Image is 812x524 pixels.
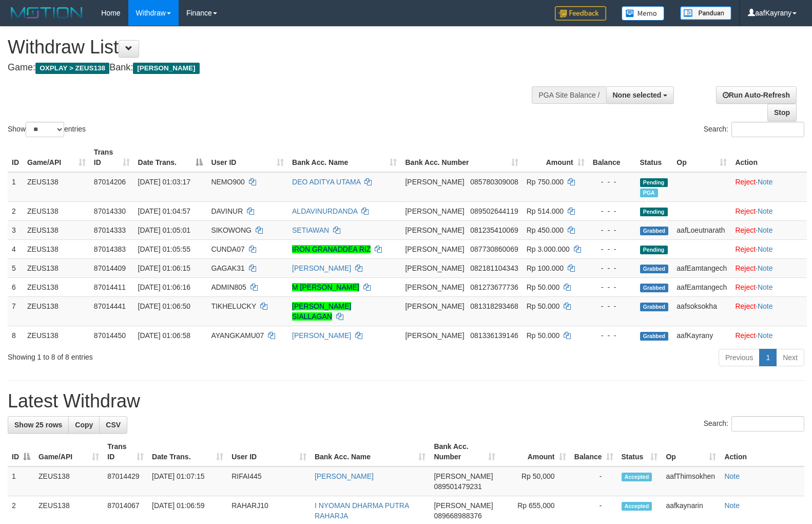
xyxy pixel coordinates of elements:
div: PGA Site Balance / [532,86,606,104]
span: Pending [640,208,668,216]
td: · [731,239,807,258]
input: Search: [731,416,804,432]
span: Copy 089668988376 to clipboard [434,512,481,520]
span: Rp 3.000.000 [527,245,570,253]
h1: Latest Withdraw [8,391,804,411]
div: - - - [593,301,632,311]
div: - - - [593,330,632,341]
td: 4 [8,239,23,258]
td: aafThimsokhen [662,466,720,496]
span: [PERSON_NAME] [434,472,493,480]
th: Status [636,143,673,172]
a: ALDAVINURDANDA [292,207,357,215]
td: RIFAI445 [227,466,311,496]
span: 87014450 [94,331,126,340]
label: Search: [704,122,804,137]
a: Reject [735,331,756,340]
td: ZEUS138 [23,239,90,258]
a: Stop [767,104,797,121]
span: Copy 082181104343 to clipboard [470,264,518,272]
div: - - - [593,282,632,292]
a: Note [758,302,773,310]
span: [PERSON_NAME] [405,302,464,310]
td: Rp 50,000 [499,466,570,496]
span: [DATE] 01:04:57 [138,207,190,215]
label: Show entries [8,122,86,137]
a: Note [758,283,773,291]
span: [DATE] 01:05:01 [138,226,190,234]
a: Reject [735,302,756,310]
span: Rp 514.000 [527,207,564,215]
td: · [731,326,807,345]
span: [DATE] 01:05:55 [138,245,190,253]
td: 1 [8,172,23,202]
div: - - - [593,177,632,187]
th: Op: activate to sort column ascending [672,143,731,172]
span: [PERSON_NAME] [434,501,493,510]
a: 1 [759,349,777,366]
a: CSV [99,416,127,434]
select: Showentries [26,122,64,137]
a: DEO ADITYA UTAMA [292,178,360,186]
th: Date Trans.: activate to sort column ascending [148,437,227,466]
a: Note [724,501,740,510]
span: Rp 450.000 [527,226,564,234]
div: Showing 1 to 8 of 8 entries [8,348,331,362]
span: TIKHELUCKY [211,302,256,310]
a: M [PERSON_NAME] [292,283,359,291]
td: ZEUS138 [34,466,103,496]
a: Reject [735,226,756,234]
td: ZEUS138 [23,277,90,296]
span: OXPLAY > ZEUS138 [35,63,109,74]
span: [DATE] 01:03:17 [138,178,190,186]
td: ZEUS138 [23,296,90,326]
span: NEMO900 [211,178,244,186]
span: Accepted [622,473,652,481]
a: [PERSON_NAME] [292,331,351,340]
td: · [731,172,807,202]
span: Copy 085780309008 to clipboard [470,178,518,186]
a: [PERSON_NAME] SIALLAGAN [292,302,351,321]
a: Previous [719,349,760,366]
a: Copy [68,416,100,434]
span: Grabbed [640,332,669,341]
td: · [731,296,807,326]
span: Copy 087730860069 to clipboard [470,245,518,253]
span: [DATE] 01:06:50 [138,302,190,310]
th: Op: activate to sort column ascending [662,437,720,466]
a: Run Auto-Refresh [716,86,797,104]
td: 87014429 [103,466,148,496]
span: [PERSON_NAME] [405,226,464,234]
a: I NYOMAN DHARMA PUTRA RAHARJA [315,501,409,520]
a: Note [758,226,773,234]
span: AYANGKAMU07 [211,331,264,340]
a: Note [758,207,773,215]
th: Date Trans.: activate to sort column descending [134,143,207,172]
td: [DATE] 01:07:15 [148,466,227,496]
img: Feedback.jpg [555,6,606,21]
td: · [731,201,807,220]
th: User ID: activate to sort column ascending [207,143,288,172]
td: 6 [8,277,23,296]
span: Copy 081336139146 to clipboard [470,331,518,340]
td: 7 [8,296,23,326]
a: IRON GRANADDEA RIZ [292,245,371,253]
th: Bank Acc. Name: activate to sort column ascending [288,143,401,172]
span: 87014206 [94,178,126,186]
th: Action [720,437,804,466]
td: · [731,277,807,296]
td: aafLoeutnarath [672,220,731,239]
th: Status: activate to sort column ascending [617,437,662,466]
td: ZEUS138 [23,326,90,345]
th: Bank Acc. Number: activate to sort column ascending [401,143,522,172]
a: Reject [735,245,756,253]
td: 1 [8,466,34,496]
span: 87014383 [94,245,126,253]
td: ZEUS138 [23,172,90,202]
td: ZEUS138 [23,201,90,220]
th: Bank Acc. Name: activate to sort column ascending [311,437,430,466]
a: Note [724,472,740,480]
td: 3 [8,220,23,239]
span: CUNDA07 [211,245,244,253]
th: Balance: activate to sort column ascending [570,437,617,466]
